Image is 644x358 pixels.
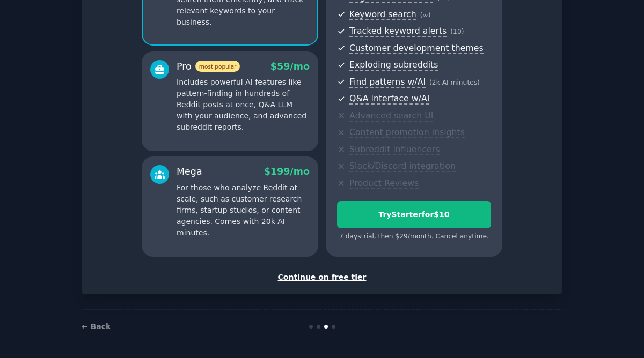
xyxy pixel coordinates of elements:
[177,165,202,178] div: Mega
[349,9,416,20] span: Keyword search
[349,161,456,172] span: Slack/Discord integration
[429,79,480,86] span: ( 2k AI minutes )
[349,144,440,155] span: Subreddit influencers
[420,11,431,19] span: ( ∞ )
[93,272,551,283] div: Continue on free tier
[264,166,310,177] span: $ 199 /mo
[195,61,240,72] span: most popular
[349,93,429,105] span: Q&A interface w/AI
[337,232,491,242] div: 7 days trial, then $ 29 /month . Cancel anytime.
[349,43,484,54] span: Customer development themes
[349,26,447,37] span: Tracked keyword alerts
[349,127,465,138] span: Content promotion insights
[177,182,310,238] p: For those who analyze Reddit at scale, such as customer research firms, startup studios, or conte...
[177,60,240,73] div: Pro
[270,61,310,72] span: $ 59 /mo
[177,77,310,133] p: Includes powerful AI features like pattern-finding in hundreds of Reddit posts at once, Q&A LLM w...
[349,110,433,122] span: Advanced search UI
[349,59,438,71] span: Exploding subreddits
[450,28,464,35] span: ( 10 )
[349,178,419,189] span: Product Reviews
[338,209,491,220] div: Try Starter for $10
[349,77,426,88] span: Find patterns w/AI
[82,322,111,331] a: ← Back
[337,201,491,228] button: TryStarterfor$10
